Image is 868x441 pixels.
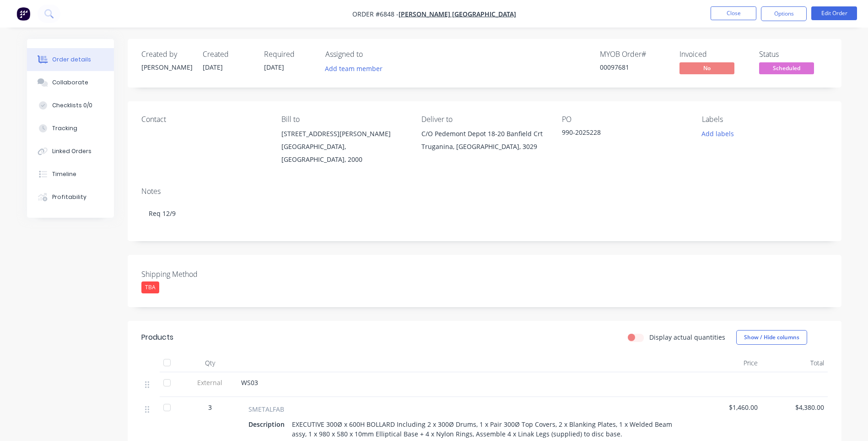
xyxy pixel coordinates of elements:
span: Scheduled [759,62,814,74]
div: TBA [141,281,159,293]
div: Linked Orders [52,147,92,155]
div: EXECUTIVE 300Ø x 600H BOLLARD Including 2 x 300Ø Drums, 1 x Pair 300Ø Top Covers, 2 x Blanking Pl... [288,418,684,441]
button: Linked Orders [27,140,114,163]
span: $4,380.00 [765,402,824,412]
div: 990-2025228 [562,127,676,140]
div: Qty [183,354,237,372]
div: Contact [141,115,267,124]
button: Show / Hide columns [736,330,807,345]
div: MYOB Order # [600,50,669,59]
div: Bill to [281,115,407,124]
div: Required [264,50,314,59]
label: Shipping Method [141,269,256,280]
div: Created by [141,50,192,59]
span: $1,460.00 [699,402,758,412]
button: Profitability [27,186,114,209]
div: Collaborate [52,78,88,87]
div: Deliver to [421,115,547,124]
div: Assigned to [325,50,417,59]
button: Add labels [697,127,739,140]
div: PO [562,115,687,124]
div: Checklists 0/0 [52,101,92,110]
button: Collaborate [27,71,114,94]
div: Total [761,354,828,372]
div: [PERSON_NAME] [141,62,192,72]
button: Add team member [325,62,388,75]
div: 00097681 [600,62,669,72]
button: Close [711,6,756,20]
div: Invoiced [679,50,748,59]
div: Status [759,50,828,59]
span: No [679,62,734,74]
img: Factory [16,7,30,21]
div: Notes [141,187,828,196]
span: [DATE] [203,63,223,72]
div: [GEOGRAPHIC_DATA], [GEOGRAPHIC_DATA], 2000 [281,140,407,166]
div: Truganina, [GEOGRAPHIC_DATA], 3029 [421,140,547,153]
span: Order #6848 - [352,10,399,18]
a: [PERSON_NAME] [GEOGRAPHIC_DATA] [399,10,516,18]
span: SMETALFAB [248,404,284,414]
div: Tracking [52,124,77,132]
button: Edit Order [811,6,857,20]
div: Profitability [52,193,86,201]
button: Tracking [27,117,114,140]
div: Timeline [52,170,76,178]
div: C/O Pedemont Depot 18-20 Banfield CrtTruganina, [GEOGRAPHIC_DATA], 3029 [421,127,547,157]
button: Scheduled [759,62,814,76]
div: Created [203,50,253,59]
div: Req 12/9 [141,199,828,227]
div: Labels [702,115,827,124]
button: Timeline [27,163,114,186]
div: Products [141,332,173,343]
span: WS03 [241,378,258,387]
div: [STREET_ADDRESS][PERSON_NAME] [281,127,407,140]
button: Add team member [320,62,387,75]
div: [STREET_ADDRESS][PERSON_NAME][GEOGRAPHIC_DATA], [GEOGRAPHIC_DATA], 2000 [281,127,407,166]
button: Options [761,6,807,21]
span: [DATE] [264,63,284,72]
div: Description [248,418,288,431]
button: Checklists 0/0 [27,94,114,117]
div: Price [695,354,761,372]
label: Display actual quantities [649,332,725,342]
iframe: Intercom live chat [837,410,859,432]
div: C/O Pedemont Depot 18-20 Banfield Crt [421,127,547,140]
span: 3 [208,402,212,412]
span: External [186,378,234,387]
button: Order details [27,48,114,71]
div: Order details [52,55,91,64]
